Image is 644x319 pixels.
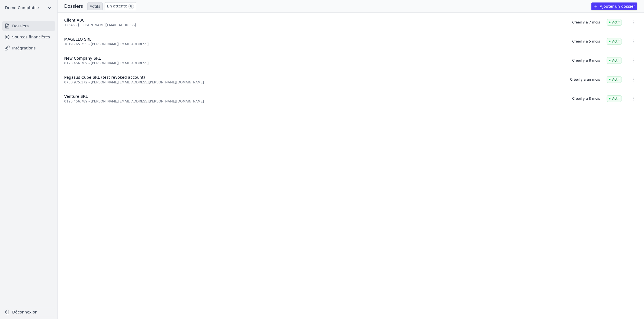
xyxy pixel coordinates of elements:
span: Client ABC [64,18,85,22]
span: Venture SRL [64,94,88,99]
span: Actif [607,57,622,64]
span: MAGELLO SRL [64,37,91,41]
a: Intégrations [2,43,55,53]
button: Déconnexion [2,308,55,317]
button: Ajouter un dossier [591,2,637,10]
a: En attente 8 [105,2,136,10]
div: Créé il y a 8 mois [572,96,600,101]
div: 12345 - [PERSON_NAME][EMAIL_ADDRESS] [64,23,566,27]
span: Actif [607,19,622,26]
span: 8 [128,4,134,9]
a: Actifs [87,2,103,10]
span: Actif [607,38,622,45]
a: Sources financières [2,32,55,42]
div: 1019.765.255 - [PERSON_NAME][EMAIL_ADDRESS] [64,42,566,46]
span: New Company SRL [64,56,101,60]
span: Pegasus Cube SRL (test revoked account) [64,75,145,80]
button: Demo Comptable [2,3,55,12]
div: Créé il y a un mois [570,77,600,82]
span: Demo Comptable [5,5,39,10]
span: Actif [607,95,622,102]
div: 0123.456.789 - [PERSON_NAME][EMAIL_ADDRESS] [64,61,566,65]
div: Créé il y a 8 mois [572,58,600,63]
div: 0730.975.172 - [PERSON_NAME][EMAIL_ADDRESS][PERSON_NAME][DOMAIN_NAME] [64,80,563,85]
h3: Dossiers [64,3,83,10]
a: Dossiers [2,21,55,31]
div: 0123.456.789 - [PERSON_NAME][EMAIL_ADDRESS][PERSON_NAME][DOMAIN_NAME] [64,99,566,104]
span: Actif [607,76,622,83]
div: Créé il y a 5 mois [572,39,600,44]
div: Créé il y a 7 mois [572,20,600,25]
